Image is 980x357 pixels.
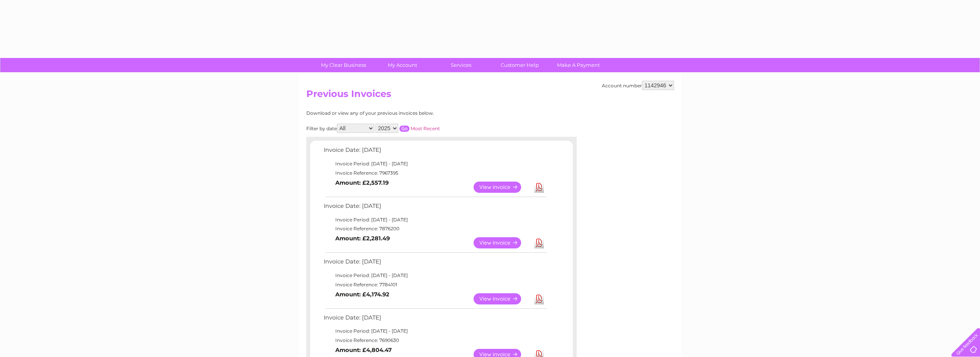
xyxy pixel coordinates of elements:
td: Invoice Date: [DATE] [322,145,548,159]
b: Amount: £4,804.47 [335,347,392,354]
td: Invoice Date: [DATE] [322,201,548,215]
div: Filter by date [306,124,509,133]
td: Invoice Period: [DATE] - [DATE] [322,271,548,280]
a: My Clear Business [312,58,375,72]
a: Make A Payment [547,58,610,72]
a: Customer Help [488,58,552,72]
b: Amount: £4,174.92 [335,291,389,298]
a: View [474,182,530,193]
td: Invoice Reference: 7784101 [322,280,548,289]
div: Account number [602,81,674,90]
a: View [474,293,530,304]
a: Services [429,58,493,72]
td: Invoice Period: [DATE] - [DATE] [322,159,548,168]
td: Invoice Date: [DATE] [322,257,548,271]
td: Invoice Period: [DATE] - [DATE] [322,215,548,224]
a: View [474,237,530,248]
td: Invoice Reference: 7690630 [322,336,548,345]
b: Amount: £2,281.49 [335,235,390,242]
div: Download or view any of your previous invoices below. [306,110,509,116]
a: Download [534,293,544,304]
td: Invoice Period: [DATE] - [DATE] [322,326,548,336]
a: Download [534,237,544,248]
a: Download [534,182,544,193]
td: Invoice Reference: 7876200 [322,224,548,233]
td: Invoice Date: [DATE] [322,313,548,327]
b: Amount: £2,557.19 [335,179,389,186]
a: Most Recent [411,126,440,131]
a: My Account [370,58,434,72]
td: Invoice Reference: 7967395 [322,168,548,178]
h2: Previous Invoices [306,88,674,103]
